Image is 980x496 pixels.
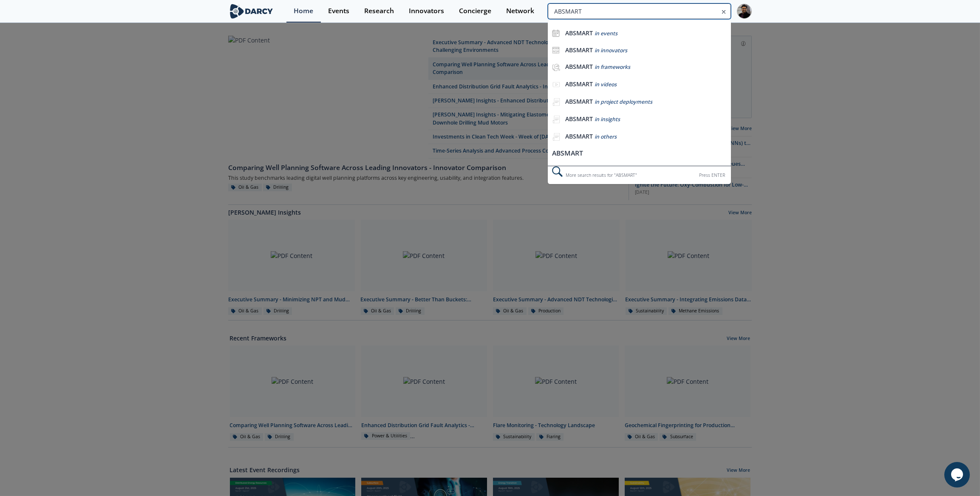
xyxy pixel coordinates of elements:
[228,4,275,19] img: logo-wide.svg
[595,47,627,54] span: in innovators
[737,4,752,19] img: Profile
[595,98,652,105] span: in project deployments
[565,29,593,37] b: ABSMART
[595,133,617,140] span: in others
[506,8,534,14] div: Network
[548,3,731,19] input: Advanced Search
[548,166,731,184] div: More search results for " ABSMART "
[595,116,620,123] span: in insights
[364,8,394,14] div: Research
[595,63,630,71] span: in frameworks
[294,8,313,14] div: Home
[595,81,617,88] span: in videos
[944,462,972,487] iframe: chat widget
[565,115,593,123] b: ABSMART
[552,29,560,37] img: icon
[552,46,560,54] img: icon
[565,62,593,71] b: ABSMART
[548,146,731,162] li: ABSMART
[565,80,593,88] b: ABSMART
[459,8,491,14] div: Concierge
[409,8,444,14] div: Innovators
[565,132,593,140] b: ABSMART
[328,8,349,14] div: Events
[595,30,617,37] span: in events
[565,46,593,54] b: ABSMART
[699,171,725,180] div: Press ENTER
[565,97,593,105] b: ABSMART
